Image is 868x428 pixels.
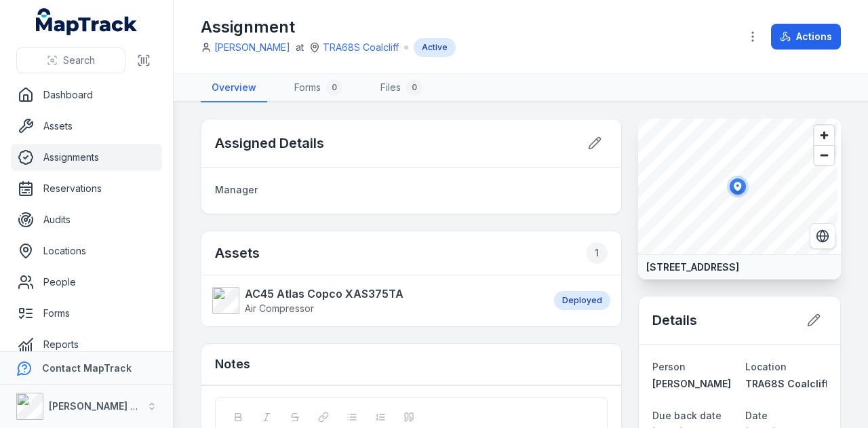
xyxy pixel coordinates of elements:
span: Due back date [652,410,722,421]
strong: AC45 Atlas Copco XAS375TA [245,286,403,302]
span: Date [745,410,768,421]
h2: Assigned Details [215,134,324,153]
strong: Contact MapTrack [42,362,132,374]
span: Search [63,54,95,67]
canvas: Map [638,119,837,254]
a: AC45 Atlas Copco XAS375TAAir Compressor [212,286,540,315]
a: Audits [11,206,162,233]
a: MapTrack [36,8,138,35]
div: 0 [406,79,422,96]
a: [PERSON_NAME] [214,41,290,54]
button: Zoom in [814,125,834,145]
strong: [PERSON_NAME] Group [49,400,160,412]
a: TRA68S Coalcliff [323,41,399,54]
button: Zoom out [814,145,834,165]
span: TRA68S Coalcliff [745,378,829,389]
div: 1 [586,242,608,264]
div: 0 [326,79,342,96]
button: Actions [771,24,841,50]
button: Switch to Satellite View [810,223,835,249]
a: Forms [11,300,162,327]
span: Air Compressor [245,303,314,314]
a: TRA68S Coalcliff [745,377,827,391]
a: [PERSON_NAME] [652,377,734,391]
a: Locations [11,237,162,265]
span: at [296,41,304,54]
div: Active [414,38,456,57]
span: Person [652,361,686,372]
div: Deployed [554,291,610,310]
a: Forms0 [283,74,353,102]
h2: Details [652,311,697,330]
strong: [STREET_ADDRESS] [646,260,739,274]
h1: Assignment [201,16,456,38]
span: Location [745,361,787,372]
a: Files0 [370,74,433,102]
a: Assignments [11,144,162,171]
a: Dashboard [11,81,162,109]
a: Reports [11,331,162,358]
a: Assets [11,113,162,140]
a: Reservations [11,175,162,202]
button: Search [16,47,125,73]
a: People [11,269,162,296]
span: Manager [215,184,258,195]
a: Overview [201,74,267,102]
h3: Notes [215,355,250,374]
h2: Assets [215,242,608,264]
